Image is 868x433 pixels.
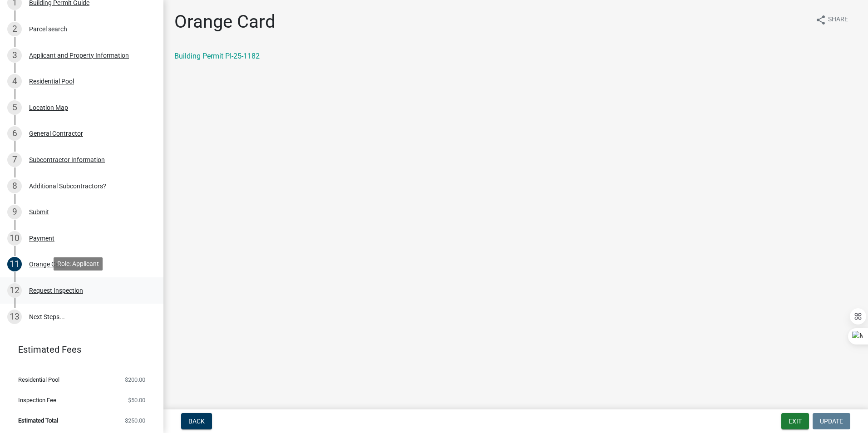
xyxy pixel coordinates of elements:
div: Payment [29,235,54,241]
span: $50.00 [128,397,145,403]
div: 12 [7,283,22,298]
span: Share [828,15,848,25]
div: Residential Pool [29,78,74,84]
span: $200.00 [125,377,145,383]
i: share [815,15,826,25]
span: $250.00 [125,418,145,423]
span: Estimated Total [18,418,58,423]
div: General Contractor [29,130,83,137]
div: 6 [7,126,22,141]
span: Inspection Fee [18,397,56,403]
div: 8 [7,179,22,193]
div: 11 [7,257,22,271]
div: 13 [7,310,22,324]
div: Additional Subcontractors? [29,183,106,189]
div: 7 [7,153,22,167]
button: shareShare [808,11,855,29]
div: 10 [7,231,22,246]
span: Residential Pool [18,377,59,383]
button: Exit [781,413,809,429]
div: Subcontractor Information [29,157,105,163]
div: 5 [7,100,22,115]
div: 3 [7,48,22,63]
div: 9 [7,205,22,219]
a: Building Permit PI-25-1182 [174,52,260,60]
div: Request Inspection [29,287,83,294]
div: 2 [7,22,22,36]
div: Parcel search [29,26,67,32]
div: Orange Card [29,261,65,267]
div: Applicant and Property Information [29,52,129,59]
h1: Orange Card [174,11,276,33]
button: Update [813,413,850,429]
span: Back [188,418,205,425]
button: Back [181,413,212,429]
div: Location Map [29,104,68,111]
span: Update [820,418,843,425]
a: Estimated Fees [7,340,149,359]
div: Submit [29,209,49,215]
div: Role: Applicant [54,257,103,271]
div: 4 [7,74,22,89]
